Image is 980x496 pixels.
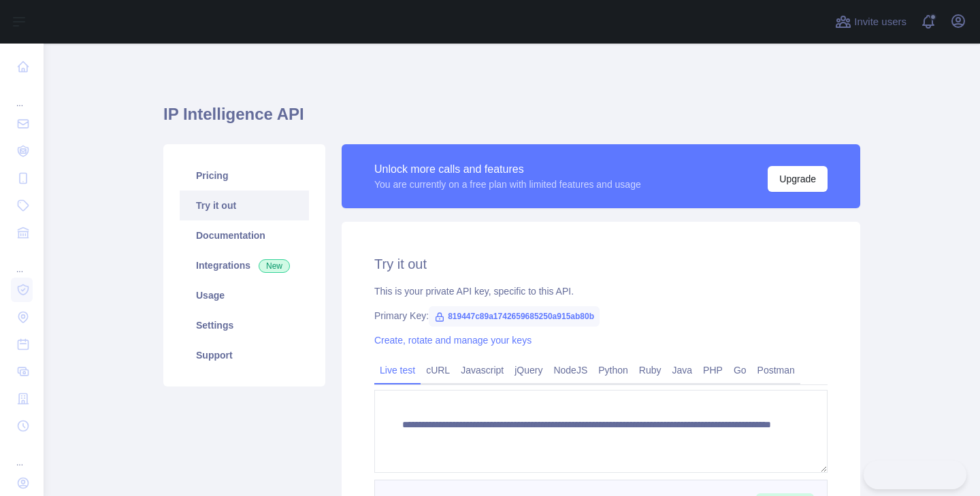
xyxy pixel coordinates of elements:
div: ... [11,82,33,109]
span: New [259,259,290,273]
div: This is your private API key, specific to this API. [374,284,828,298]
a: Python [593,359,634,381]
h2: Try it out [374,254,828,274]
a: Support [180,340,309,370]
a: Ruby [634,359,667,381]
a: Postman [752,359,800,381]
button: Invite users [832,11,909,33]
a: Go [728,359,752,381]
a: cURL [421,359,455,381]
a: Documentation [180,220,309,250]
a: Java [667,359,698,381]
div: ... [11,248,33,275]
div: ... [11,441,33,468]
div: You are currently on a free plan with limited features and usage [374,178,641,191]
iframe: Toggle Customer Support [864,461,966,489]
a: Pricing [180,161,309,191]
div: Unlock more calls and features [374,161,641,178]
span: Invite users [854,14,906,30]
a: jQuery [509,359,548,381]
a: Integrations New [180,250,309,280]
a: Try it out [180,191,309,220]
a: Create, rotate and manage your keys [374,335,532,346]
h1: IP Intelligence API [163,103,860,136]
button: Upgrade [768,166,828,192]
a: Live test [374,359,421,381]
span: 819447c89a1742659685250a915ab80b [429,306,600,327]
a: Usage [180,280,309,310]
a: Settings [180,310,309,340]
a: Javascript [455,359,509,381]
a: PHP [698,359,728,381]
div: Primary Key: [374,309,828,323]
a: NodeJS [548,359,593,381]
